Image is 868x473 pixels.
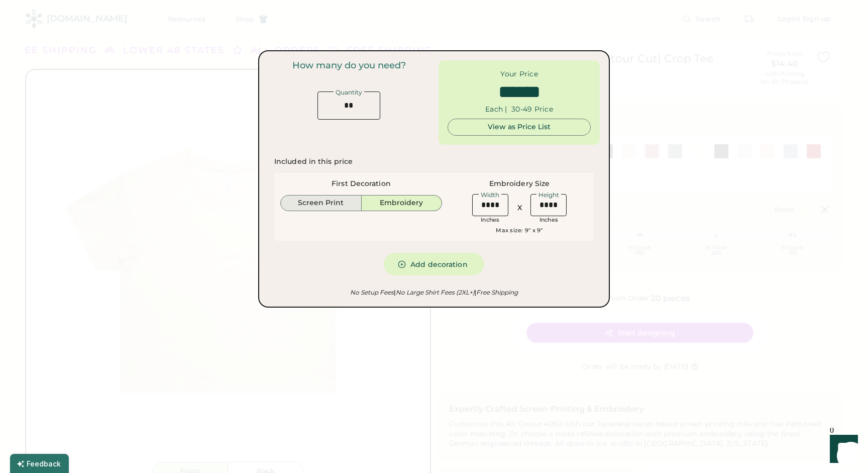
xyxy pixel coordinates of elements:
div: Inches [481,216,500,224]
div: Embroidery Size [489,179,550,189]
div: View as Price List [456,122,582,132]
div: First Decoration [332,179,391,189]
button: Add decoration [384,253,484,275]
font: | [475,289,476,296]
div: Included in this price [274,157,353,167]
div: Height [536,192,561,198]
button: Screen Print [280,195,362,211]
button: Embroidery [362,195,443,211]
div: Your Price [500,69,538,79]
font: | [394,289,395,296]
em: No Large Shirt Fees (2XL+) [394,289,474,296]
div: X [517,203,522,213]
iframe: Front Chat [820,428,863,471]
em: Free Shipping [475,289,518,296]
div: Max size: 9" x 9" [496,227,542,235]
div: Inches [539,216,559,224]
div: How many do you need? [292,60,406,71]
div: Quantity [334,89,364,96]
div: Each | 30-49 Price [485,105,553,115]
div: Width [479,192,501,198]
em: No Setup Fees [350,289,394,296]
